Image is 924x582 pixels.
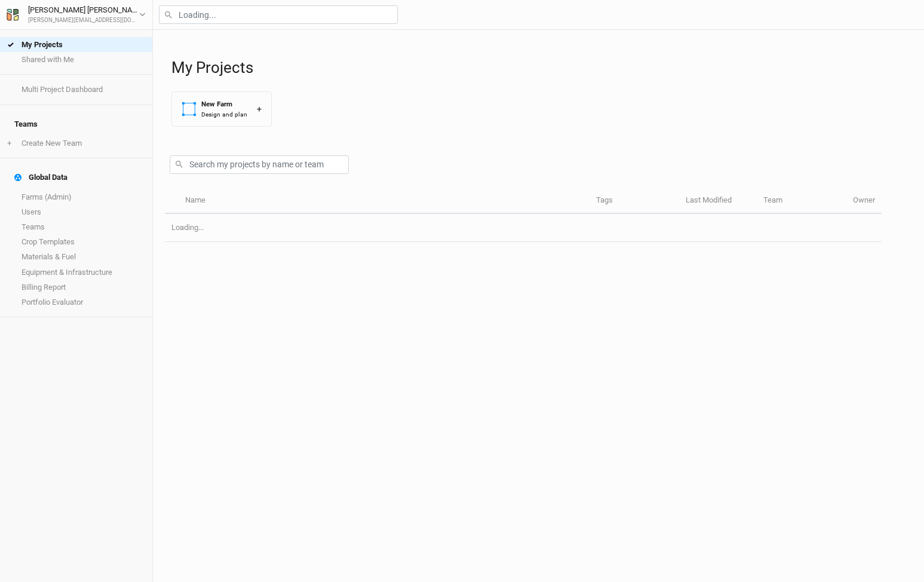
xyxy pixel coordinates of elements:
h1: My Projects [171,59,912,77]
input: Search my projects by name or team [170,155,349,174]
th: Tags [590,188,679,214]
input: Loading... [159,5,398,24]
div: + [257,103,262,115]
th: Team [757,188,846,214]
div: Global Data [14,173,67,182]
button: New FarmDesign and plan+ [171,91,272,127]
h4: Teams [7,112,145,136]
th: Owner [846,188,882,214]
div: New Farm [201,99,247,109]
div: [PERSON_NAME][EMAIL_ADDRESS][DOMAIN_NAME] [28,16,139,25]
th: Last Modified [679,188,757,214]
th: Name [178,188,589,214]
div: [PERSON_NAME] [PERSON_NAME] [28,4,139,16]
button: [PERSON_NAME] [PERSON_NAME][PERSON_NAME][EMAIL_ADDRESS][DOMAIN_NAME] [6,4,146,25]
div: Design and plan [201,110,247,119]
td: Loading... [165,214,882,242]
span: + [7,139,11,148]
